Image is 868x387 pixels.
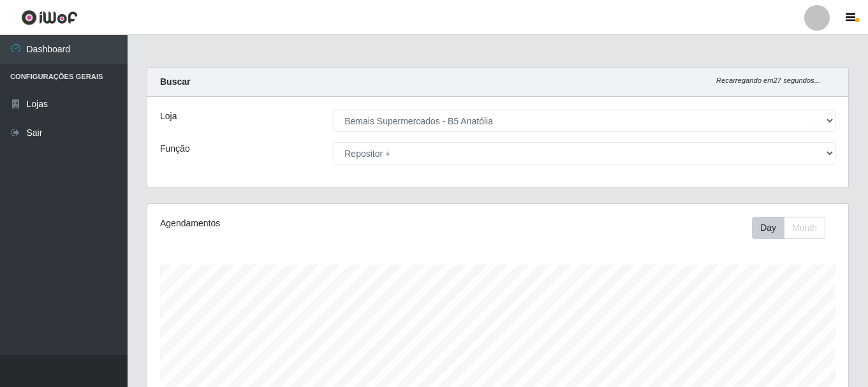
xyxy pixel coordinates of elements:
[160,142,190,156] label: Função
[160,77,190,87] strong: Buscar
[784,217,825,239] button: Month
[160,110,177,123] label: Loja
[160,217,430,230] div: Agendamentos
[752,217,784,239] button: Day
[21,10,78,26] img: CoreUI Logo
[752,217,825,239] div: First group
[752,217,835,239] div: Toolbar with button groups
[716,77,820,84] i: Recarregando em 27 segundos...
